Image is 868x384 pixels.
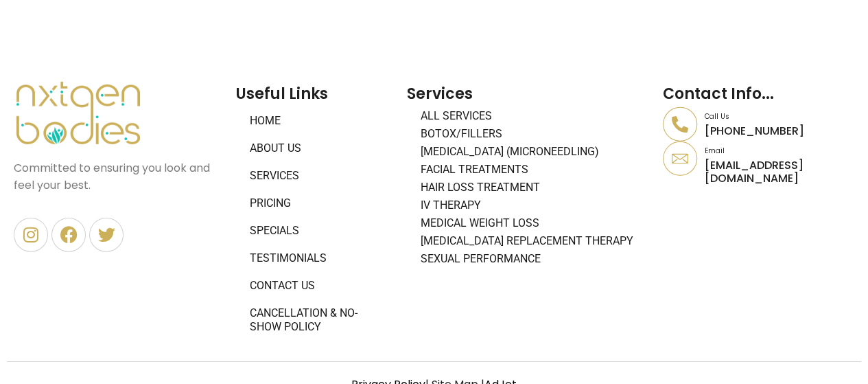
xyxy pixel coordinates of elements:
[407,107,650,268] nav: Menu
[236,107,393,135] a: Home
[236,107,393,341] nav: Menu
[236,190,393,217] a: Pricing
[236,80,393,107] h2: Useful Links
[407,196,650,214] a: IV Therapy
[407,80,650,107] h2: Services
[705,111,729,122] a: Call Us
[407,179,650,196] a: Hair Loss Treatment
[14,159,222,194] p: Committed to ensuring you look and feel your best.
[407,232,650,250] a: [MEDICAL_DATA] Replacement Therapy
[705,124,854,137] p: [PHONE_NUMBER]
[236,300,393,341] a: Cancellation & No-Show Policy
[236,135,393,162] a: About Us
[407,107,650,125] a: All Services
[705,146,725,156] a: Email
[407,214,650,232] a: Medical Weight Loss
[663,107,697,142] a: Call Us
[236,217,393,245] a: Specials
[236,272,393,300] a: Contact Us
[236,162,393,190] a: Services
[236,245,393,272] a: Testimonials
[407,125,650,143] a: BOTOX/FILLERS
[407,161,650,179] a: Facial Treatments
[407,143,650,161] a: [MEDICAL_DATA] (Microneedling)
[663,142,697,176] a: Email
[705,159,854,185] p: [EMAIL_ADDRESS][DOMAIN_NAME]
[663,80,854,107] h2: Contact Info...
[407,250,650,268] a: Sexual Performance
